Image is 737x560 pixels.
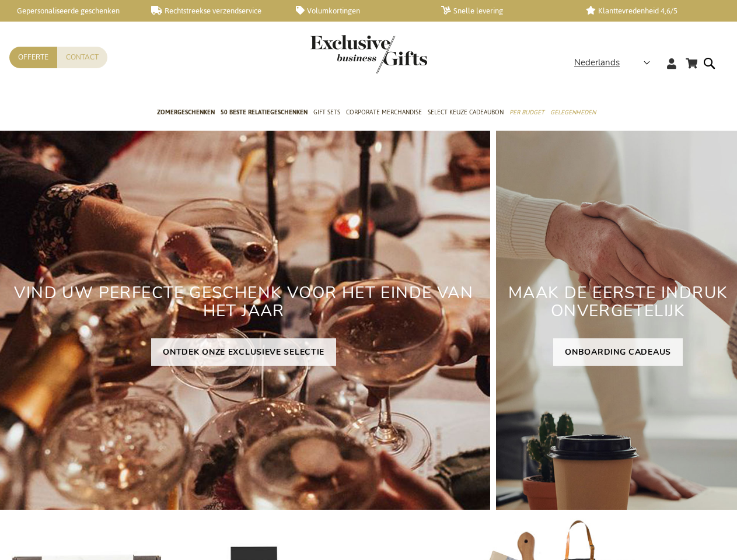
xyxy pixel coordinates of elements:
a: Corporate Merchandise [346,99,422,128]
a: ONBOARDING CADEAUS [553,338,683,366]
img: Exclusive Business gifts logo [310,35,427,73]
span: Zomergeschenken [157,106,215,118]
span: Corporate Merchandise [346,106,422,118]
span: Select Keuze Cadeaubon [428,106,504,118]
a: Gelegenheden [550,99,596,128]
span: Gift Sets [313,106,340,118]
span: Nederlands [574,56,620,69]
a: Per Budget [509,99,544,128]
a: Gepersonaliseerde geschenken [6,6,132,16]
a: store logo [310,35,369,73]
span: Per Budget [509,106,544,118]
a: Offerte [9,47,57,68]
a: Snelle levering [441,6,568,16]
a: Zomergeschenken [157,99,215,128]
a: Select Keuze Cadeaubon [428,99,504,128]
span: 50 beste relatiegeschenken [221,106,308,118]
a: Volumkortingen [296,6,422,16]
a: Contact [57,47,107,68]
a: Rechtstreekse verzendservice [151,6,278,16]
a: ONTDEK ONZE EXCLUSIEVE SELECTIE [151,338,336,366]
a: 50 beste relatiegeschenken [221,99,308,128]
span: Gelegenheden [550,106,596,118]
a: Klanttevredenheid 4,6/5 [586,6,712,16]
a: Gift Sets [313,99,340,128]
